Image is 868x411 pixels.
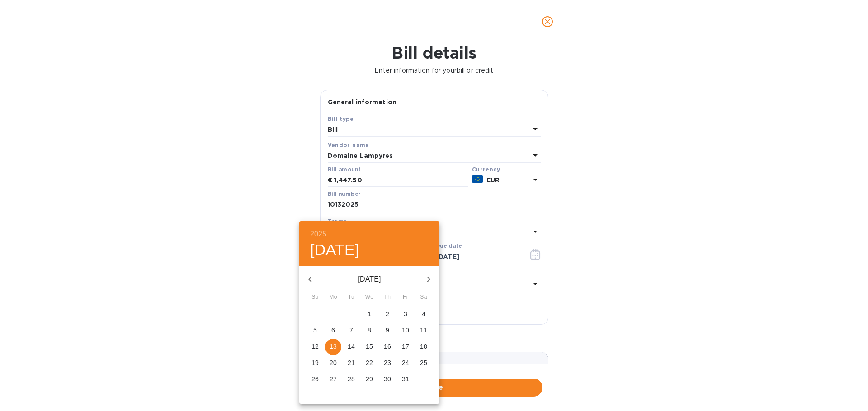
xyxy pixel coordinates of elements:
[331,326,335,335] p: 6
[310,240,359,259] button: [DATE]
[384,342,391,351] p: 16
[379,306,396,323] button: 2
[397,371,414,388] button: 31
[368,326,371,335] p: 8
[348,358,355,367] p: 21
[397,355,414,371] button: 24
[415,355,432,371] button: 25
[415,323,432,339] button: 11
[348,342,355,351] p: 14
[420,326,427,335] p: 11
[420,342,427,351] p: 18
[307,339,323,355] button: 12
[415,293,432,302] span: Sa
[330,374,337,383] p: 27
[361,293,377,302] span: We
[361,323,377,339] button: 8
[420,358,427,367] p: 25
[307,293,323,302] span: Su
[368,309,371,319] p: 1
[349,326,353,335] p: 7
[330,358,337,367] p: 20
[313,326,317,335] p: 5
[343,339,359,355] button: 14
[397,306,414,323] button: 3
[321,274,418,285] p: [DATE]
[397,339,414,355] button: 17
[397,293,414,302] span: Fr
[415,339,432,355] button: 18
[402,374,409,383] p: 31
[402,326,409,335] p: 10
[361,306,377,323] button: 1
[325,293,341,302] span: Mo
[348,374,355,383] p: 28
[366,342,373,351] p: 15
[379,371,396,388] button: 30
[307,355,323,371] button: 19
[310,228,326,240] button: 2025
[366,374,373,383] p: 29
[343,293,359,302] span: Tu
[325,323,341,339] button: 6
[386,309,389,319] p: 2
[422,309,425,319] p: 4
[325,355,341,371] button: 20
[311,374,319,383] p: 26
[343,355,359,371] button: 21
[307,323,323,339] button: 5
[379,355,396,371] button: 23
[361,355,377,371] button: 22
[379,293,396,302] span: Th
[402,342,409,351] p: 17
[384,358,391,367] p: 23
[397,323,414,339] button: 10
[361,339,377,355] button: 15
[343,323,359,339] button: 7
[366,358,373,367] p: 22
[311,358,319,367] p: 19
[330,342,337,351] p: 13
[311,342,319,351] p: 12
[404,309,407,319] p: 3
[325,371,341,388] button: 27
[379,339,396,355] button: 16
[386,326,389,335] p: 9
[415,306,432,323] button: 4
[361,371,377,388] button: 29
[307,371,323,388] button: 26
[379,323,396,339] button: 9
[325,339,341,355] button: 13
[402,358,409,367] p: 24
[343,371,359,388] button: 28
[384,374,391,383] p: 30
